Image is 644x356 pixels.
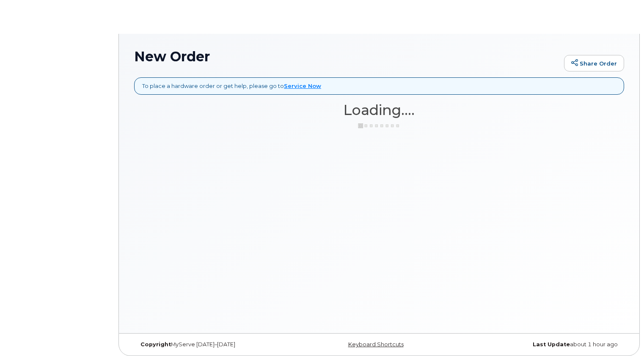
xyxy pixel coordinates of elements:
[461,341,624,348] div: about 1 hour ago
[358,123,400,129] img: ajax-loader-3a6953c30dc77f0bf724df975f13086db4f4c1262e45940f03d1251963f1bf2e.gif
[564,55,624,72] a: Share Order
[134,341,297,348] div: MyServe [DATE]–[DATE]
[140,341,171,348] strong: Copyright
[134,49,560,64] h1: New Order
[348,341,404,348] a: Keyboard Shortcuts
[533,341,570,348] strong: Last Update
[134,102,624,118] h1: Loading....
[142,82,321,90] p: To place a hardware order or get help, please go to
[284,82,321,89] a: Service Now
